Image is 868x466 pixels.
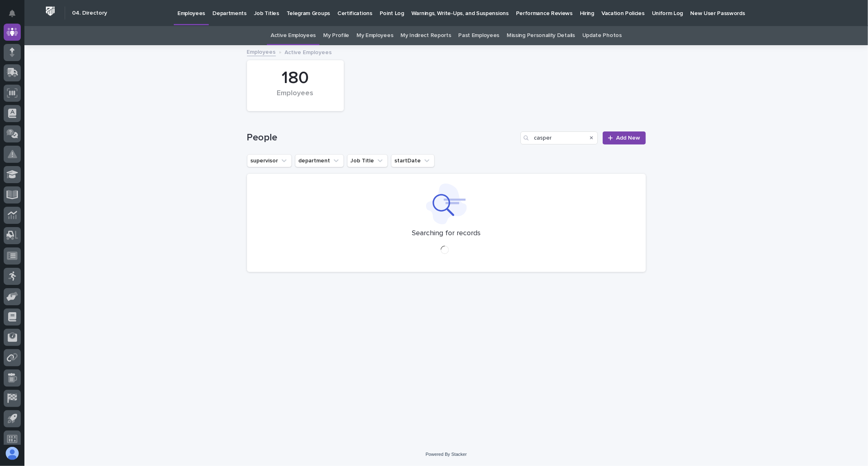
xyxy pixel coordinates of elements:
[247,132,518,144] h1: People
[247,154,292,167] button: supervisor
[261,68,330,88] div: 180
[4,445,21,462] button: users-avatar
[520,131,598,144] input: Search
[4,5,21,22] button: Notifications
[391,154,435,167] button: startDate
[356,26,393,45] a: My Employees
[285,47,332,56] p: Active Employees
[347,154,388,167] button: Job Title
[582,26,622,45] a: Update Photos
[400,26,451,45] a: My Indirect Reports
[459,26,500,45] a: Past Employees
[10,10,21,23] div: Notifications
[247,47,276,56] a: Employees
[507,26,575,45] a: Missing Personality Details
[271,26,316,45] a: Active Employees
[295,154,344,167] button: department
[323,26,349,45] a: My Profile
[43,4,58,19] img: Workspace Logo
[617,135,641,141] span: Add New
[426,452,467,457] a: Powered By Stacker
[412,229,481,238] p: Searching for records
[72,10,107,17] h2: 04. Directory
[261,89,330,106] div: Employees
[603,131,645,144] a: Add New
